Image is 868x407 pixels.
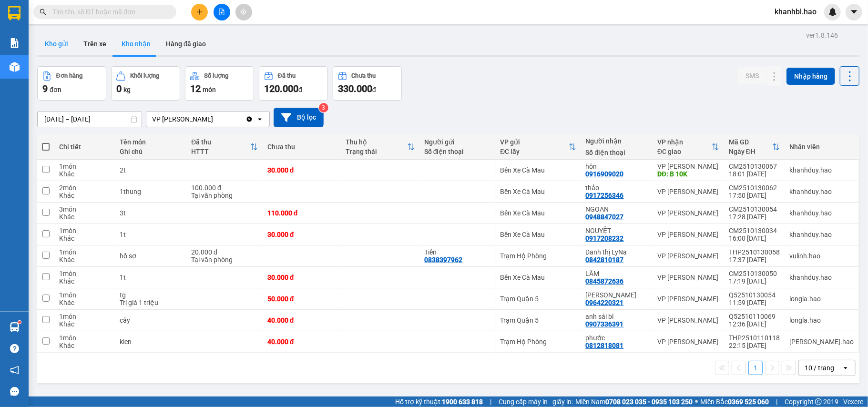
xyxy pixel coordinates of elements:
div: ĐC giao [657,148,712,155]
img: logo-vxr [8,6,20,20]
div: Khác [59,192,110,199]
div: Trạng thái [346,148,407,155]
th: Toggle SortBy [341,134,419,160]
div: CM2510130034 [729,227,780,234]
span: | [776,397,777,407]
b: GỬI : VP [PERSON_NAME] [12,69,166,85]
span: caret-down [850,8,858,16]
div: 30.000 đ [267,231,337,238]
button: plus [191,4,208,20]
div: Trạm Hộ Phòng [500,338,576,346]
div: khanhduy.hao [789,231,854,238]
span: món [203,86,216,93]
div: THP2510110118 [729,334,780,342]
div: VP [PERSON_NAME] [657,338,719,346]
div: Trạm Hộ Phòng [500,252,576,260]
sup: 1 [18,321,21,324]
div: 3t [120,209,182,217]
th: Toggle SortBy [653,134,724,160]
span: question-circle [10,344,19,353]
svg: open [842,364,849,372]
strong: 1900 633 818 [442,398,483,406]
div: CM2510130050 [729,270,780,277]
strong: 0708 023 035 - 0935 103 250 [605,398,693,406]
input: Tìm tên, số ĐT hoặc mã đơn [52,7,165,17]
span: đ [372,86,376,93]
div: khanhduy.hao [789,209,854,217]
div: 16:00 [DATE] [729,234,780,242]
div: CM2510130067 [729,163,780,170]
div: Khác [59,320,110,328]
div: Đã thu [191,138,250,146]
span: ⚪️ [695,400,698,404]
button: SMS [738,67,766,84]
div: VP [PERSON_NAME] [657,231,719,238]
div: ĐC lấy [500,148,569,155]
span: 330.000 [338,83,372,94]
div: 100.000 đ [191,184,258,192]
img: icon-new-feature [828,8,837,16]
button: Chưa thu330.000đ [333,66,402,101]
div: THP2510130058 [729,248,780,256]
span: 0 [116,83,122,94]
strong: 0369 525 060 [728,398,769,406]
div: 0917256346 [586,192,624,199]
div: HTTT [191,148,250,155]
button: caret-down [846,4,862,20]
span: đơn [50,86,61,93]
span: notification [10,366,19,375]
div: hôn [586,163,648,170]
div: Khác [59,277,110,285]
span: khanhbl.hao [767,6,824,18]
button: aim [235,4,252,20]
div: VP nhận [657,138,712,146]
div: 1 món [59,334,110,342]
div: Số điện thoại [586,149,648,156]
button: file-add [214,4,230,20]
span: copyright [815,398,822,405]
div: anh sái bl [586,313,648,320]
div: Người gửi [424,138,491,146]
div: Bến Xe Cà Mau [500,231,576,238]
span: Miền Bắc [700,397,769,407]
div: hồ sơ [120,252,182,260]
button: Số lượng12món [185,66,254,101]
div: Bến Xe Cà Mau [500,209,576,217]
div: 0948847027 [586,213,624,221]
button: Đơn hàng9đơn [37,66,106,101]
div: CM2510130062 [729,184,780,192]
div: VP [PERSON_NAME] [657,295,719,303]
div: khanhduy.hao [789,274,854,281]
span: đ [298,86,302,93]
button: 1 [748,361,763,375]
div: 0964220321 [586,299,624,306]
div: Tại văn phòng [191,192,258,199]
button: Kho nhận [114,32,158,55]
button: Đã thu120.000đ [259,66,328,101]
button: Khối lượng0kg [111,66,180,101]
div: NGOAN [586,205,648,213]
div: CM2510130054 [729,205,780,213]
div: Chưa thu [267,143,337,151]
div: 17:37 [DATE] [729,256,780,264]
div: 2t [120,166,182,174]
span: Cung cấp máy in - giấy in: [499,397,573,407]
div: ver 1.8.146 [806,30,838,41]
div: Chi tiết [59,143,110,151]
div: 1thung [120,188,182,195]
div: Khối lượng [130,72,159,79]
div: 1 món [59,163,110,170]
div: 40.000 đ [267,338,337,346]
div: Số điện thoại [424,148,491,155]
th: Toggle SortBy [496,134,581,160]
div: VP [PERSON_NAME] [657,163,719,170]
div: Khác [59,213,110,221]
div: VP [PERSON_NAME] [657,188,719,195]
span: plus [196,9,203,15]
div: 0917208232 [586,234,624,242]
div: DĐ: B 10K [657,170,719,178]
div: Trạm Quận 5 [500,316,576,324]
div: Khác [59,299,110,306]
div: VP [PERSON_NAME] [657,209,719,217]
div: Mã GD [729,138,772,146]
